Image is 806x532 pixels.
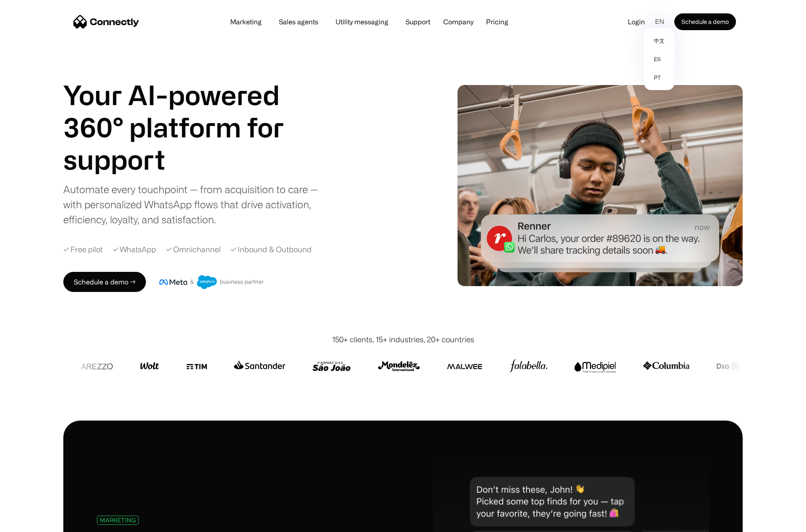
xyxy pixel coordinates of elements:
ul: Language list [17,517,50,529]
a: Support [399,18,437,25]
a: es [647,50,671,68]
div: 150+ clients, 15+ industries, 20+ countries [332,334,474,345]
div: 2 of 4 [63,143,315,176]
div: ✓ Omnichannel [166,244,221,255]
a: 中文 [647,31,671,50]
h1: Your AI-powered 360° platform for [63,79,315,143]
img: Meta and Salesforce business partner badge. [159,275,264,289]
div: ✓ WhatsApp [113,244,156,255]
div: carousel [63,143,315,176]
aside: Language selected: English [8,517,50,529]
div: Company [441,16,476,28]
h1: support [63,143,315,176]
div: MARKETING [100,517,136,523]
a: Utility messaging [329,18,395,25]
nav: en [644,28,674,90]
a: Schedule a demo [674,13,736,30]
div: en [652,15,674,28]
a: Login [621,15,652,28]
div: en [655,15,664,28]
a: Schedule a demo → [63,272,146,292]
div: Automate every touchpoint — from acquisition to care — with personalized WhatsApp flows that driv... [63,182,328,227]
a: pt [647,68,671,87]
a: Marketing [224,18,268,25]
a: home [73,15,139,28]
a: Sales agents [272,18,325,25]
div: ✓ Inbound & Outbound [231,244,312,255]
div: Company [443,16,473,28]
a: Pricing [479,18,515,25]
div: ✓ Free pilot [63,244,103,255]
